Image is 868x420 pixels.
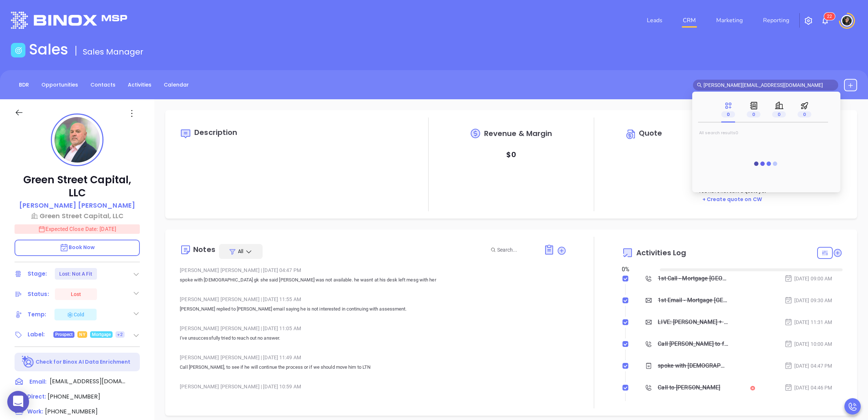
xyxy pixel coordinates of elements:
[71,288,81,300] div: Lost
[697,83,702,88] span: search
[506,148,516,161] p: $ 0
[27,408,43,415] span: Work:
[658,360,728,371] div: spoke with [DEMOGRAPHIC_DATA] gk she said [PERSON_NAME] was not available. he wasnt at his desk l...
[484,130,552,137] span: Revenue & Margin
[824,13,835,20] sup: 22
[37,79,82,91] a: Opportunities
[50,377,126,386] span: [EMAIL_ADDRESS][DOMAIN_NAME]
[27,393,46,400] span: Direct :
[79,331,85,339] span: NY
[658,317,728,328] div: LIVE: [PERSON_NAME] + [PERSON_NAME] on The True Cost of a Data Breach
[193,246,215,253] div: Notes
[59,268,93,280] div: Lost: Not A Fit
[804,16,813,25] img: iconSetting
[639,128,662,138] span: Quote
[28,289,49,300] div: Status:
[658,339,728,349] div: Call [PERSON_NAME] to follow up
[180,294,566,305] div: [PERSON_NAME] [PERSON_NAME] [DATE] 11:55 AM
[747,111,760,117] span: 0
[841,15,853,27] img: user
[702,196,762,203] a: + Create quote on CW
[29,41,68,58] h1: Sales
[784,296,832,304] div: [DATE] 09:30 AM
[15,211,140,221] a: Green Street Capital, LLC
[60,244,95,251] span: Book Now
[261,384,262,389] span: |
[760,13,792,28] a: Reporting
[28,329,45,340] div: Label:
[19,200,135,210] p: [PERSON_NAME] [PERSON_NAME]
[92,331,111,339] span: Mortgage
[15,79,33,91] a: BDR
[117,331,122,339] span: +2
[261,355,262,360] span: |
[625,128,637,140] img: Circle dollar
[19,200,135,211] a: [PERSON_NAME] [PERSON_NAME]
[798,111,811,117] span: 0
[11,12,127,29] img: logo
[644,13,665,28] a: Leads
[48,392,100,401] span: [PHONE_NUMBER]
[713,13,746,28] a: Marketing
[658,273,728,284] div: 1st Call - Mortgage [GEOGRAPHIC_DATA]
[66,310,84,319] div: Cold
[28,309,46,320] div: Temp:
[238,248,243,255] span: All
[180,363,566,372] p: Call [PERSON_NAME], to see if he will continue the process or if we should move him to LTN
[784,362,832,370] div: [DATE] 04:47 PM
[180,305,566,313] p: [PERSON_NAME] replied to [PERSON_NAME] email saying he is not interested in continuing with asses...
[180,381,566,392] div: [PERSON_NAME] [PERSON_NAME] [DATE] 10:59 AM
[15,173,140,200] p: Green Street Capital, LLC
[497,246,536,254] input: Search...
[680,13,699,28] a: CRM
[194,127,237,137] span: Description
[180,352,566,363] div: [PERSON_NAME] [PERSON_NAME] [DATE] 11:49 AM
[15,224,140,234] p: Expected Close Date: [DATE]
[784,384,832,392] div: [DATE] 04:46 PM
[830,14,832,19] span: 2
[159,79,193,91] a: Calendar
[86,79,120,91] a: Contacts
[54,117,100,163] img: profile-user
[180,334,566,343] p: I've unsuccessfully tried to reach out no answer.
[180,323,566,334] div: [PERSON_NAME] [PERSON_NAME] [DATE] 11:05 AM
[261,296,262,302] span: |
[772,111,786,117] span: 0
[784,275,832,283] div: [DATE] 09:00 AM
[36,358,130,366] p: Check for Binox AI Data Enrichment
[180,265,566,276] div: [PERSON_NAME] [PERSON_NAME] [DATE] 04:47 PM
[45,407,98,416] span: [PHONE_NUMBER]
[622,265,651,274] div: 0 %
[658,382,720,393] div: Call to [PERSON_NAME]
[703,81,834,89] input: Search…
[699,130,738,136] span: All search results 0
[55,331,73,339] span: Prospect
[700,195,764,204] button: + Create quote on CW
[821,16,830,25] img: iconNotification
[83,46,143,57] span: Sales Manager
[29,377,46,387] span: Email:
[123,79,156,91] a: Activities
[22,356,35,368] img: Ai-Enrich-DaqCidB-.svg
[28,268,47,279] div: Stage:
[721,111,735,117] span: 0
[658,295,728,306] div: 1st Email - Mortgage [GEOGRAPHIC_DATA]
[180,276,566,284] p: spoke with [DEMOGRAPHIC_DATA] gk she said [PERSON_NAME] was not available. he wasnt at his desk l...
[784,318,832,326] div: [DATE] 11:31 AM
[261,325,262,331] span: |
[636,249,686,256] span: Activities Log
[261,267,262,273] span: |
[784,340,832,348] div: [DATE] 10:00 AM
[827,14,830,19] span: 2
